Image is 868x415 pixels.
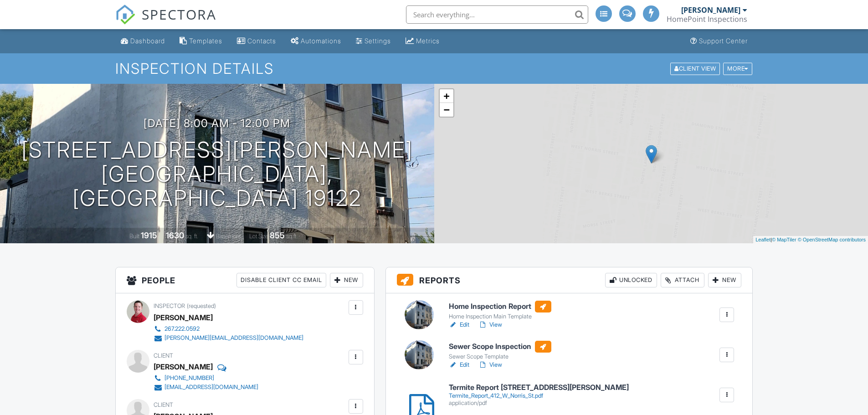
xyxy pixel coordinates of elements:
[449,392,629,400] div: Termite_Report_412_W_Norris_St.pdf
[365,37,391,45] div: Settings
[755,237,770,242] a: Leaflet
[386,267,753,293] h3: Reports
[449,341,551,353] h6: Sewer Scope Inspection
[185,233,198,240] span: sq. ft.
[154,401,173,408] span: Client
[449,384,629,392] h6: Termite Report [STREET_ADDRESS][PERSON_NAME]
[449,400,629,407] div: application/pdf
[753,236,868,244] div: |
[164,325,200,333] div: 267.222.0592
[154,352,173,359] span: Client
[164,334,303,342] div: [PERSON_NAME][EMAIL_ADDRESS][DOMAIN_NAME]
[189,37,222,45] div: Templates
[449,384,629,407] a: Termite Report [STREET_ADDRESS][PERSON_NAME] Termite_Report_412_W_Norris_St.pdf application/pdf
[449,353,551,360] div: Sewer Scope Template
[144,117,290,129] h3: [DATE] 8:00 am - 12:00 pm
[247,37,276,45] div: Contacts
[723,62,752,75] div: More
[154,383,258,392] a: [EMAIL_ADDRESS][DOMAIN_NAME]
[667,15,747,24] div: HomePoint Inspections
[416,37,440,45] div: Metrics
[449,313,551,320] div: Home Inspection Main Template
[187,302,216,309] span: (requested)
[449,301,551,321] a: Home Inspection Report Home Inspection Main Template
[687,33,751,50] a: Support Center
[117,33,169,50] a: Dashboard
[449,301,551,313] h6: Home Inspection Report
[129,233,139,240] span: Built
[116,267,374,293] h3: People
[406,5,588,24] input: Search everything...
[15,138,420,210] h1: [STREET_ADDRESS][PERSON_NAME] [GEOGRAPHIC_DATA], [GEOGRAPHIC_DATA] 19122
[301,37,341,45] div: Automations
[669,65,722,72] a: Client View
[164,384,258,391] div: [EMAIL_ADDRESS][DOMAIN_NAME]
[449,341,551,361] a: Sewer Scope Inspection Sewer Scope Template
[287,33,345,50] a: Automations (Advanced)
[798,237,866,242] a: © OpenStreetMap contributors
[330,273,363,287] div: New
[249,233,268,240] span: Lot Size
[478,320,502,329] a: View
[154,374,258,383] a: [PHONE_NUMBER]
[236,273,326,287] div: Disable Client CC Email
[440,103,453,117] a: Zoom out
[670,62,720,75] div: Client View
[141,231,157,240] div: 1915
[166,231,184,240] div: 1630
[176,33,226,50] a: Templates
[216,233,241,240] span: basement
[154,302,185,309] span: Inspector
[270,231,285,240] div: 855
[142,5,216,24] span: SPECTORA
[115,5,135,25] img: The Best Home Inspection Software - Spectora
[449,360,469,369] a: Edit
[402,33,443,50] a: Metrics
[352,33,395,50] a: Settings
[115,12,216,31] a: SPECTORA
[164,374,214,382] div: [PHONE_NUMBER]
[661,273,704,287] div: Attach
[449,320,469,329] a: Edit
[154,311,213,324] div: [PERSON_NAME]
[154,324,303,333] a: 267.222.0592
[605,273,657,287] div: Unlocked
[130,37,165,45] div: Dashboard
[233,33,280,50] a: Contacts
[772,237,796,242] a: © MapTiler
[286,233,298,240] span: sq.ft.
[478,360,502,369] a: View
[708,273,741,287] div: New
[699,37,748,45] div: Support Center
[440,89,453,103] a: Zoom in
[681,5,740,15] div: [PERSON_NAME]
[115,61,753,77] h1: Inspection Details
[154,333,303,343] a: [PERSON_NAME][EMAIL_ADDRESS][DOMAIN_NAME]
[154,360,213,374] div: [PERSON_NAME]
